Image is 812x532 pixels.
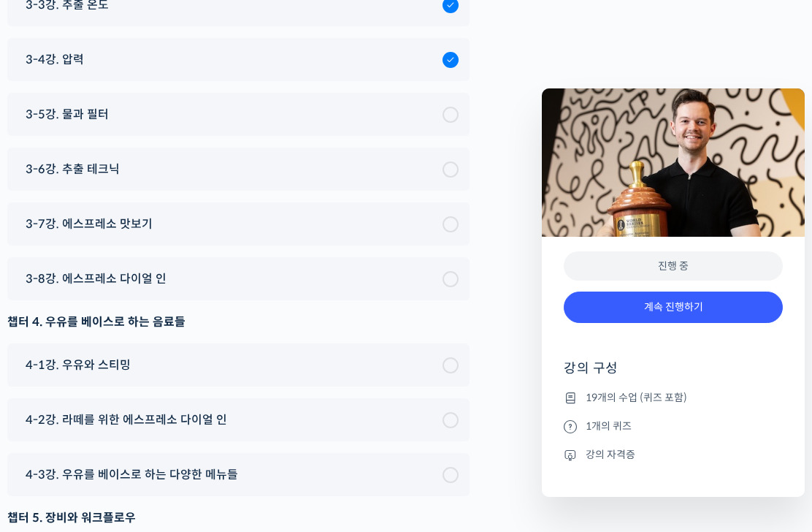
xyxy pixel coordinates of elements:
[18,159,459,179] a: 3-6강. 추출 테크닉
[226,433,243,444] span: 설정
[134,433,151,445] span: 대화
[26,50,84,69] span: 3-4강. 압력
[26,269,166,289] span: 3-8강. 에스프레소 다이얼 인
[564,251,783,281] div: 진행 중
[26,410,227,430] span: 4-2강. 라떼를 위한 에스프레소 다이얼 인
[18,269,459,289] a: 3-8강. 에스프레소 다이얼 인
[18,104,459,124] a: 3-5강. 물과 필터
[564,417,783,435] li: 1개의 퀴즈
[564,360,783,389] h4: 강의 구성
[564,389,783,406] li: 19개의 수업 (퀴즈 포함)
[26,159,120,179] span: 3-6강. 추출 테크닉
[7,312,470,332] div: 챕터 4. 우유를 베이스로 하는 음료들
[7,508,470,528] div: 챕터 5. 장비와 워크플로우
[26,355,131,375] span: 4-1강. 우유와 스티밍
[188,411,280,447] a: 설정
[564,446,783,463] li: 강의 자격증
[26,465,238,484] span: 4-3강. 우유를 베이스로 하는 다양한 메뉴들
[26,214,153,234] span: 3-7강. 에스프레소 맛보기
[4,411,96,447] a: 홈
[26,104,109,124] span: 3-5강. 물과 필터
[96,411,188,447] a: 대화
[18,355,459,375] a: 4-1강. 우유와 스티밍
[46,433,55,444] span: 홈
[18,214,459,234] a: 3-7강. 에스프레소 맛보기
[18,50,459,69] a: 3-4강. 압력
[18,465,459,484] a: 4-3강. 우유를 베이스로 하는 다양한 메뉴들
[564,292,783,323] a: 계속 진행하기
[18,410,459,430] a: 4-2강. 라떼를 위한 에스프레소 다이얼 인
